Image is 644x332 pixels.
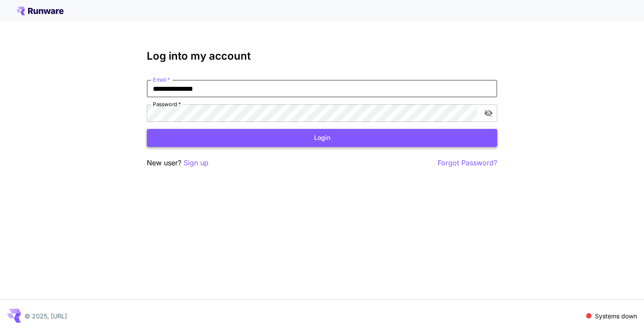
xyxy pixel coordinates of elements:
button: Login [147,129,497,147]
p: New user? [147,157,209,168]
h3: Log into my account [147,50,497,62]
button: Forgot Password? [438,157,497,168]
p: © 2025, [URL] [25,311,67,321]
button: toggle password visibility [481,105,496,121]
button: Sign up [184,157,209,168]
p: Systems down [595,311,637,321]
label: Password [153,100,181,108]
label: Email [153,76,170,83]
